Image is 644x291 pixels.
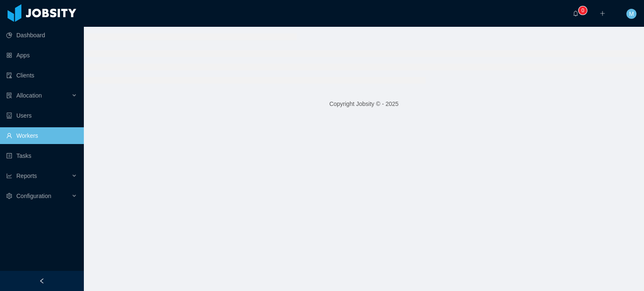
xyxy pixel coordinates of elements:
[6,127,77,144] a: icon: userWorkers
[6,173,12,179] i: icon: line-chart
[573,10,579,16] i: icon: bell
[6,67,77,84] a: icon: auditClients
[6,107,77,124] a: icon: robotUsers
[6,93,12,98] i: icon: solution
[6,47,77,64] a: icon: appstoreApps
[16,92,42,99] span: Allocation
[600,10,605,16] i: icon: plus
[84,90,644,118] footer: Copyright Jobsity © - 2025
[6,147,77,164] a: icon: profileTasks
[579,6,587,15] sup: 0
[6,193,12,199] i: icon: setting
[16,193,51,199] span: Configuration
[16,173,37,179] span: Reports
[6,27,77,44] a: icon: pie-chartDashboard
[629,9,634,19] span: M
